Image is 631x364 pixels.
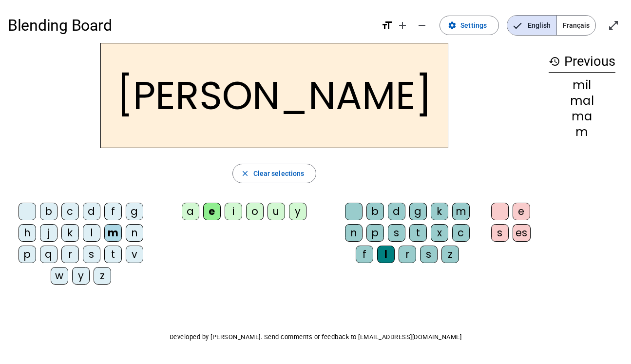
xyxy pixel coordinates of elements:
mat-icon: open_in_full [608,19,619,31]
span: Français [557,16,595,35]
h1: Blending Board [8,10,373,41]
div: h [19,224,36,242]
div: k [431,203,448,220]
div: m [104,224,122,242]
button: Decrease font size [412,16,432,35]
mat-icon: settings [448,21,457,30]
button: Clear selections [232,164,317,183]
div: y [72,267,90,285]
div: f [104,203,122,220]
div: s [388,224,405,242]
mat-icon: add [397,19,408,31]
div: g [409,203,427,220]
button: Enter full screen [604,16,623,35]
div: u [268,203,285,220]
div: o [246,203,264,220]
div: c [61,203,79,220]
div: c [452,224,470,242]
h3: Previous [549,51,615,73]
span: Settings [460,19,487,31]
div: es [513,224,531,242]
div: d [388,203,405,220]
div: j [40,224,57,242]
mat-icon: remove [416,19,428,31]
div: k [61,224,79,242]
div: s [491,224,509,242]
div: z [441,246,459,263]
div: i [225,203,242,220]
div: p [19,246,36,263]
div: r [61,246,79,263]
div: e [513,203,530,220]
div: b [366,203,384,220]
span: English [507,16,556,35]
div: p [366,224,384,242]
mat-icon: close [241,169,249,178]
div: n [345,224,363,242]
span: Clear selections [253,168,305,179]
div: n [126,224,143,242]
div: t [104,246,122,263]
div: d [83,203,100,220]
div: l [377,246,395,263]
div: v [126,246,143,263]
div: g [126,203,143,220]
div: s [420,246,438,263]
div: t [409,224,427,242]
mat-icon: format_size [381,19,393,31]
div: m [452,203,470,220]
mat-icon: history [549,56,560,67]
mat-button-toggle-group: Language selection [507,15,596,36]
button: Settings [440,16,499,35]
p: Developed by [PERSON_NAME]. Send comments or feedback to [EMAIL_ADDRESS][DOMAIN_NAME] [8,331,623,343]
div: m [549,126,615,138]
div: z [94,267,111,285]
div: s [83,246,100,263]
div: r [399,246,416,263]
div: ma [549,111,615,122]
div: y [289,203,306,220]
h2: [PERSON_NAME] [100,43,448,148]
div: x [431,224,448,242]
div: q [40,246,57,263]
div: f [356,246,373,263]
div: l [83,224,100,242]
div: w [51,267,68,285]
div: a [182,203,199,220]
div: mil [549,79,615,91]
div: b [40,203,57,220]
div: mal [549,95,615,107]
div: e [203,203,221,220]
button: Increase font size [393,16,412,35]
